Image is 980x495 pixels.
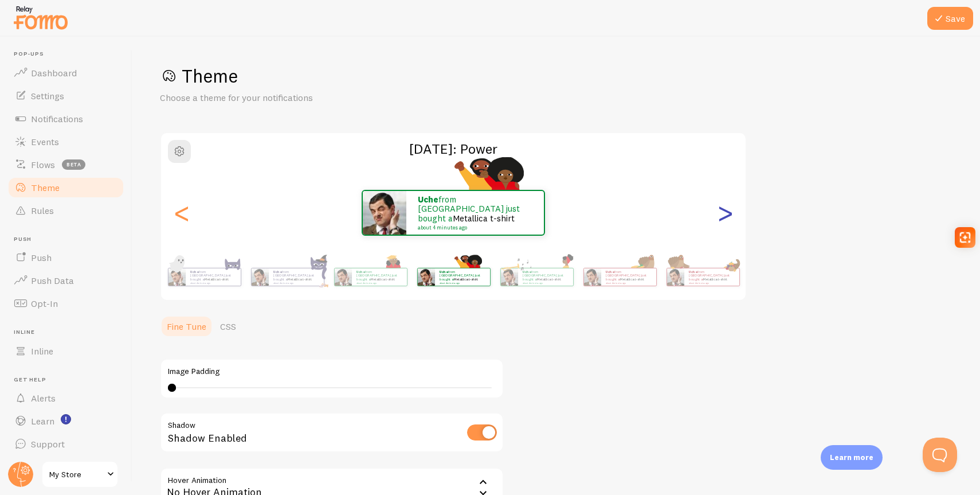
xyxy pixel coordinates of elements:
h2: [DATE]: Power [161,140,746,158]
p: from [GEOGRAPHIC_DATA] just bought a [418,195,532,231]
strong: Uche [689,270,697,274]
img: Fomo [363,191,406,235]
a: Opt-In [7,292,125,315]
a: Metallica t-shirt [370,277,395,282]
p: from [GEOGRAPHIC_DATA] just bought a [273,270,319,284]
p: from [GEOGRAPHIC_DATA] just bought a [689,270,735,284]
p: Choose a theme for your notifications [160,91,435,104]
a: Notifications [7,107,125,130]
img: Fomo [667,268,684,286]
a: Events [7,130,125,153]
span: Push [31,252,52,263]
a: Fine Tune [160,315,213,338]
div: Learn more [821,445,883,470]
small: about 4 minutes ago [356,282,401,284]
a: Metallica t-shirt [453,277,478,282]
img: Fomo [334,268,351,286]
span: Alerts [31,392,56,404]
span: Get Help [14,376,125,384]
a: My Store [41,461,119,488]
span: Flows [31,159,55,170]
a: Metallica t-shirt [620,277,644,282]
p: from [GEOGRAPHIC_DATA] just bought a [606,270,652,284]
span: Opt-In [31,298,58,309]
strong: Uche [523,270,531,274]
small: about 4 minutes ago [689,282,734,284]
img: Fomo [417,268,434,286]
span: Events [31,136,59,147]
img: Fomo [500,268,518,286]
span: beta [62,159,85,170]
strong: Uche [190,270,198,274]
img: Fomo [583,268,601,286]
a: Flows beta [7,153,125,176]
div: Shadow Enabled [160,412,504,454]
p: from [GEOGRAPHIC_DATA] just bought a [356,270,402,284]
p: from [GEOGRAPHIC_DATA] just bought a [440,270,485,284]
small: about 4 minutes ago [190,282,235,284]
strong: Uche [356,270,364,274]
div: Previous slide [175,172,189,254]
span: Inline [14,329,125,336]
p: from [GEOGRAPHIC_DATA] just bought a [523,270,569,284]
h1: Theme [160,64,952,88]
a: Dashboard [7,61,125,84]
iframe: Help Scout Beacon - Open [923,438,957,472]
a: Inline [7,340,125,363]
span: Learn [31,415,54,427]
span: Theme [31,182,60,193]
span: Push [14,236,125,243]
small: about 4 minutes ago [418,225,529,231]
strong: Uche [606,270,614,274]
span: Notifications [31,113,83,124]
a: Metallica t-shirt [453,213,515,224]
span: Dashboard [31,67,77,79]
small: about 4 minutes ago [273,282,318,284]
small: about 4 minutes ago [440,282,484,284]
a: CSS [213,315,243,338]
small: about 4 minutes ago [523,282,567,284]
strong: Uche [273,270,281,274]
a: Alerts [7,387,125,410]
small: about 4 minutes ago [606,282,650,284]
span: My Store [49,467,104,481]
svg: <p>Watch New Feature Tutorials!</p> [61,414,71,424]
span: Push Data [31,275,74,286]
a: Support [7,432,125,455]
p: Learn more [830,452,873,463]
span: Settings [31,90,64,102]
img: fomo-relay-logo-orange.svg [12,3,69,32]
a: Rules [7,199,125,222]
a: Metallica t-shirt [287,277,312,282]
a: Push [7,246,125,269]
span: Support [31,438,65,450]
strong: Uche [418,194,438,205]
a: Metallica t-shirt [204,277,229,282]
span: Rules [31,205,54,216]
label: Image Padding [168,367,496,377]
span: Inline [31,345,53,357]
strong: Uche [440,270,448,274]
a: Push Data [7,269,125,292]
div: Next slide [718,172,732,254]
img: Fomo [168,268,185,286]
span: Pop-ups [14,50,125,58]
img: Fomo [251,268,268,286]
a: Metallica t-shirt [536,277,561,282]
a: Settings [7,84,125,107]
a: Metallica t-shirt [703,277,727,282]
a: Learn [7,410,125,432]
p: from [GEOGRAPHIC_DATA] just bought a [190,270,236,284]
a: Theme [7,176,125,199]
